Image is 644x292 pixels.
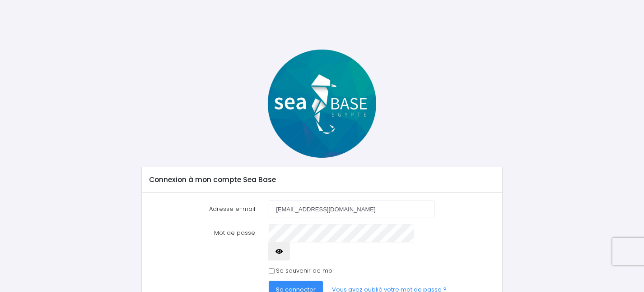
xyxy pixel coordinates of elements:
label: Adresse e-mail [142,200,262,218]
label: Se souvenir de moi [276,266,334,275]
div: Connexion à mon compte Sea Base [142,167,503,192]
label: Mot de passe [142,224,262,260]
